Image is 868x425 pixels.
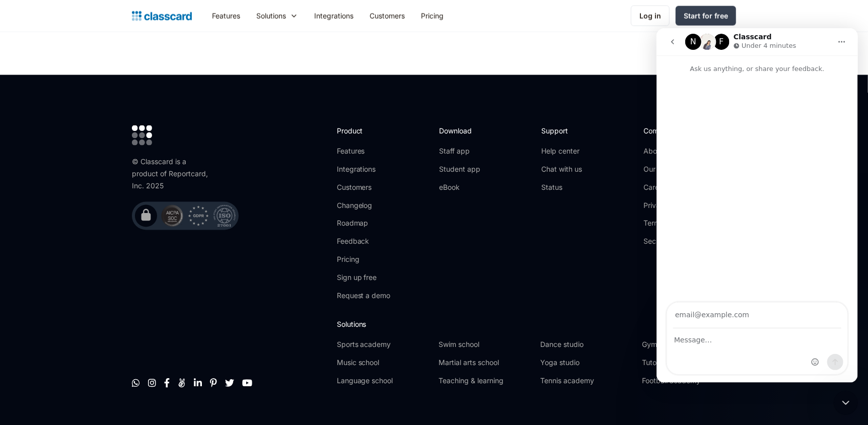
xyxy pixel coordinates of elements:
a: Sports academy [337,340,430,350]
a:  [210,378,217,388]
a: Request a demo [337,291,391,301]
a: Tutoring [642,358,736,368]
a:  [225,378,234,388]
a: Tennis academy [540,376,634,386]
a: Features [337,146,391,156]
a:  [194,378,202,388]
a: About us [644,146,711,156]
a: Log in [631,6,670,26]
a: Customers [361,5,413,27]
a: Student app [439,164,480,174]
div: Solutions [248,5,306,27]
a: Staff app [439,146,480,156]
div: Log in [639,11,661,21]
h2: Solutions [337,319,736,330]
a: Language school [337,376,430,386]
a: Chat with us [541,164,582,174]
a:  [132,378,140,388]
a: Privacy [644,200,711,210]
a: Our blog [644,164,711,174]
a:  [164,378,170,388]
a: Music school [337,358,430,368]
a: Football academy [642,376,736,386]
a: Pricing [337,255,391,265]
a: Swim school [439,340,532,350]
h2: Support [541,125,582,136]
a:  [148,378,156,388]
iframe: Intercom live chat [657,28,858,383]
a: Integrations [337,164,391,174]
a: Sign up free [337,273,391,283]
a: Teaching & learning [439,376,532,386]
a: Roadmap [337,219,391,229]
a: Martial arts school [439,358,532,368]
a: Terms [644,219,711,229]
a:  [242,378,252,388]
h2: Product [337,125,391,136]
a: home [132,9,192,23]
iframe: Intercom live chat [834,391,858,415]
a: Pricing [413,5,452,27]
a: Dance studio [540,340,634,350]
a: CareersWe're hiring! [644,182,711,192]
a: Feedback [337,237,391,247]
a: Help center [541,146,582,156]
a: Start for free [676,6,736,26]
h2: Company [644,125,711,136]
div: Solutions [256,11,286,21]
a: eBook [439,182,480,192]
a: Yoga studio [540,358,634,368]
div: © Classcard is a product of Reportcard, Inc. 2025 [132,156,212,192]
a: Customers [337,182,391,192]
a:  [178,378,186,388]
div: Start for free [684,11,728,21]
a: Gymnastics [642,340,736,350]
a: Features [204,5,248,27]
h2: Download [439,125,480,136]
a: Status [541,182,582,192]
a: Changelog [337,200,391,210]
a: Integrations [306,5,361,27]
a: Security [644,237,711,247]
